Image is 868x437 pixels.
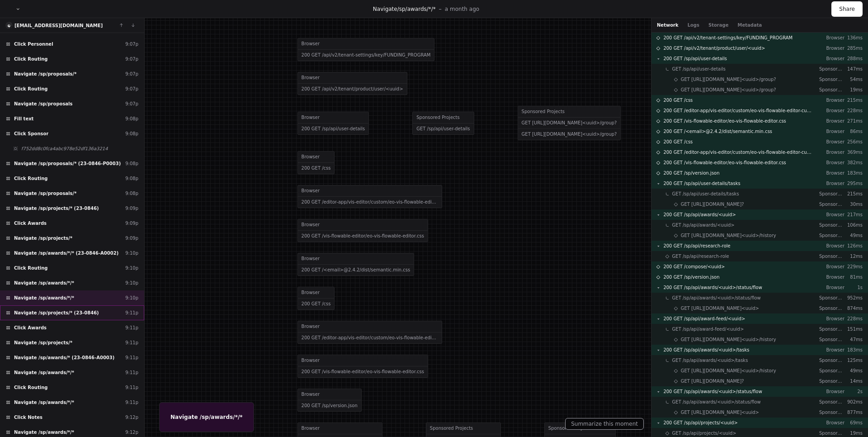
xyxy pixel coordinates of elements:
p: 215ms [844,97,863,104]
span: 200 GET /sp/api/awards/<uuid>/tasks [663,347,749,353]
span: Click Routing [14,175,47,182]
div: 9:07p [125,56,138,62]
p: 151ms [844,326,863,332]
p: Browser [819,419,844,426]
div: 9:08p [125,190,138,197]
p: 228ms [844,107,863,114]
p: 874ms [844,305,863,312]
div: 9:09p [125,220,138,227]
span: 200 GET /sp/api/research-role [663,242,730,249]
a: [EMAIL_ADDRESS][DOMAIN_NAME] [14,23,103,28]
div: 9:08p [125,115,138,122]
span: /sp/awards/*/* [397,6,436,12]
p: 183ms [844,170,863,176]
p: Sponsored Projects [819,399,844,405]
span: GET [URL][DOMAIN_NAME]<uuid> [681,409,759,416]
p: Sponsored Projects [819,190,844,197]
div: 9:12p [125,414,138,421]
p: Browser [819,388,844,395]
div: 9:11p [125,339,138,346]
div: 9:10p [125,294,138,301]
p: 136ms [844,34,863,41]
p: Sponsored Projects [819,76,844,83]
span: GET /sp/api/user-details [672,66,726,72]
p: 81ms [844,274,863,280]
p: 54ms [844,76,863,83]
span: Navigate /sp/proposals/* (23-0846-P0003) [14,160,121,167]
p: 12ms [844,253,863,260]
span: Click Personnel [14,41,53,47]
span: 200 GET /compose/<uuid> [663,263,725,270]
span: GET [URL][DOMAIN_NAME]<uuid>/group? [681,86,776,93]
span: GET /sp/api/projects/<uuid> [672,430,736,437]
span: 200 GET /sp/api/awards/<uuid>/status/flow [663,284,762,291]
p: Browser [819,315,844,322]
span: Fill text [14,115,33,122]
span: Click Routing [14,56,47,62]
p: 106ms [844,222,863,228]
div: 9:07p [125,100,138,107]
p: Sponsored Projects [819,253,844,260]
p: Browser [819,128,844,135]
p: 126ms [844,242,863,249]
span: Click Routing [14,384,47,391]
p: Sponsored Projects [819,409,844,416]
img: 13.svg [6,23,12,28]
p: Sponsored Projects [819,326,844,332]
p: 183ms [844,347,863,353]
p: 14ms [844,378,863,385]
div: 9:11p [125,369,138,376]
span: 200 GET /css [663,97,693,104]
button: Network [657,22,679,28]
span: 200 GET /sp/version.json [663,170,719,176]
span: Navigate /sp/awards/*/* [14,429,74,436]
p: Browser [819,242,844,249]
div: 9:07p [125,41,138,47]
button: Summarize this moment [565,418,644,430]
p: Browser [819,263,844,270]
span: 200 GET /vis-flowable-editor/eo-vis-flowable-editor.css [663,159,786,166]
p: Sponsored Projects [819,66,844,72]
p: 228ms [844,315,863,322]
p: 256ms [844,138,863,145]
p: 69ms [844,419,863,426]
p: 229ms [844,263,863,270]
p: Sponsored Projects [819,367,844,374]
p: 271ms [844,118,863,124]
span: 200 GET /sp/version.json [663,274,719,280]
div: 9:08p [125,130,138,137]
span: 200 GET /<email>@2.4.2/dist/semantic.min.css [663,128,772,135]
div: 9:07p [125,71,138,77]
p: 30ms [844,201,863,208]
p: Browser [819,170,844,176]
span: Navigate /sp/projects/* (23-0846) [14,309,99,316]
span: GET [URL][DOMAIN_NAME]<uuid>/history [681,336,776,343]
p: Browser [819,180,844,187]
span: Navigate /sp/awards/*/* [14,399,74,406]
p: Browser [819,107,844,114]
span: 200 GET /sp/api/user-details [663,55,727,62]
div: 9:12p [125,429,138,436]
p: 49ms [844,367,863,374]
p: 125ms [844,357,863,364]
span: 200 GET /editor-app/vis-editor/custom/eo-vis-flowable-editor-custom.css [663,107,812,114]
p: Browser [819,347,844,353]
p: 1s [844,284,863,291]
span: Navigate /sp/awards/* (23-0846-A0003) [14,354,114,361]
p: 2s [844,388,863,395]
span: Navigate /sp/projects/* [14,235,72,242]
span: 200 GET /css [663,138,693,145]
p: Sponsored Projects [819,378,844,385]
span: Click Routing [14,85,47,92]
p: Sponsored Projects [819,86,844,93]
p: 19ms [844,86,863,93]
span: 200 GET /editor-app/vis-editor/custom/eo-vis-flowable-editor-custom.css [663,149,812,156]
div: 9:11p [125,324,138,331]
p: Sponsored Projects [819,357,844,364]
p: 295ms [844,180,863,187]
p: Browser [819,284,844,291]
span: Navigate /sp/awards/*/* [14,294,74,301]
p: 215ms [844,190,863,197]
div: 9:11p [125,399,138,406]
